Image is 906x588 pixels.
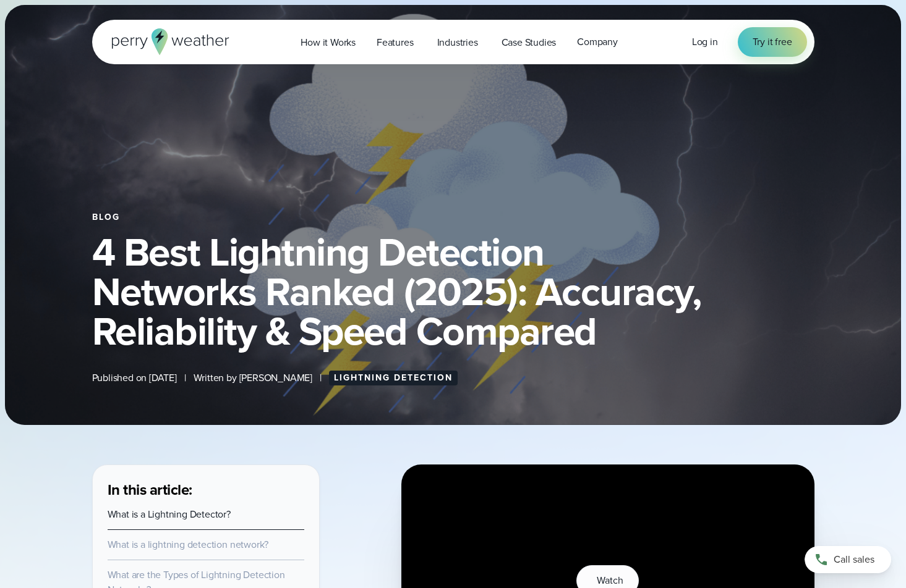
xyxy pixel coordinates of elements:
[753,35,792,49] span: Try it free
[329,371,458,385] a: Lightning Detection
[491,30,567,55] a: Case Studies
[692,35,718,49] span: Log in
[92,232,814,351] h1: 4 Best Lightning Detection Networks Ranked (2025): Accuracy, Reliability & Speed Compared
[194,371,312,385] span: Written by [PERSON_NAME]
[108,507,231,521] a: What is a Lightning Detector?
[184,371,186,385] span: |
[597,573,623,588] span: Watch
[108,537,269,552] a: What is a lightning detection network?
[437,35,478,50] span: Industries
[692,35,718,49] a: Log in
[377,35,413,50] span: Features
[805,546,891,573] a: Call sales
[834,552,874,567] span: Call sales
[738,27,807,57] a: Try it free
[301,35,356,50] span: How it Works
[577,35,618,49] span: Company
[502,35,557,50] span: Case Studies
[320,371,322,385] span: |
[108,480,304,500] h3: In this article:
[92,212,814,222] div: Blog
[290,30,366,55] a: How it Works
[92,371,177,385] span: Published on [DATE]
